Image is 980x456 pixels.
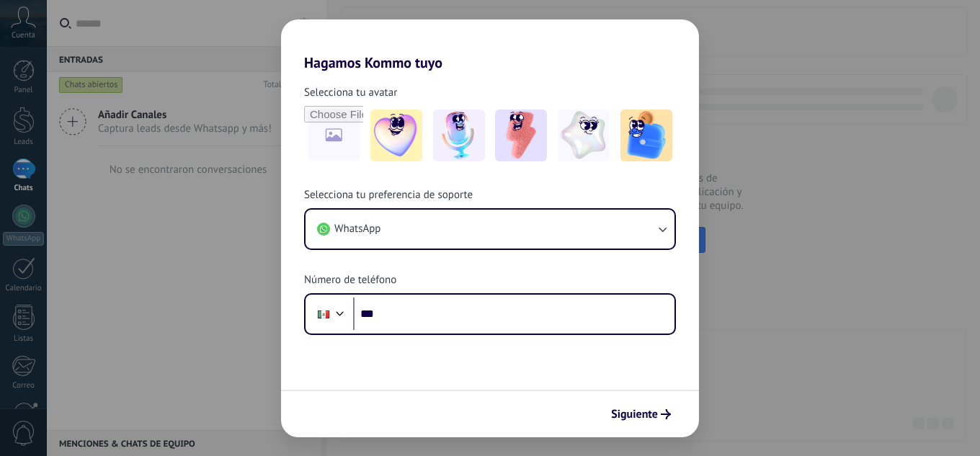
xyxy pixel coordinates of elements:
[611,409,658,419] span: Siguiente
[605,402,677,426] button: Siguiente
[304,188,473,202] span: Selecciona tu preferencia de soporte
[620,109,672,161] img: -5.jpeg
[310,299,337,329] div: Mexico: + 52
[433,109,485,161] img: -2.jpeg
[558,109,610,161] img: -4.jpeg
[304,273,396,287] span: Número de teléfono
[304,86,397,100] span: Selecciona tu avatar
[334,222,380,236] span: WhatsApp
[306,210,674,249] button: WhatsApp
[281,19,699,71] h2: Hagamos Kommo tuyo
[495,109,547,161] img: -3.jpeg
[370,109,422,161] img: -1.jpeg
